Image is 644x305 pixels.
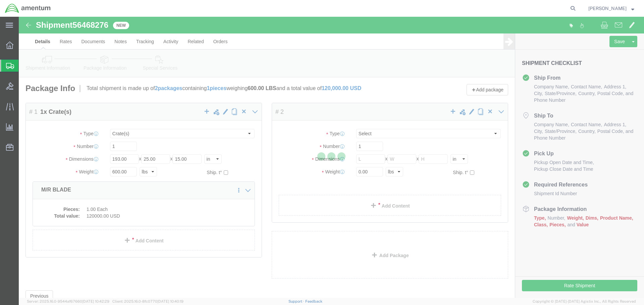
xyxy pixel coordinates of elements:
[588,5,627,12] span: Steven Alcott
[5,3,51,13] img: logo
[112,299,183,303] span: Client: 2025.16.0-8fc0770
[82,299,109,303] span: [DATE] 10:42:29
[588,4,635,12] button: [PERSON_NAME]
[157,299,183,303] span: [DATE] 10:40:19
[305,299,322,303] a: Feedback
[27,299,109,303] span: Server: 2025.16.0-9544af67660
[533,299,636,304] span: Copyright © [DATE]-[DATE] Agistix Inc., All Rights Reserved
[288,299,305,303] a: Support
